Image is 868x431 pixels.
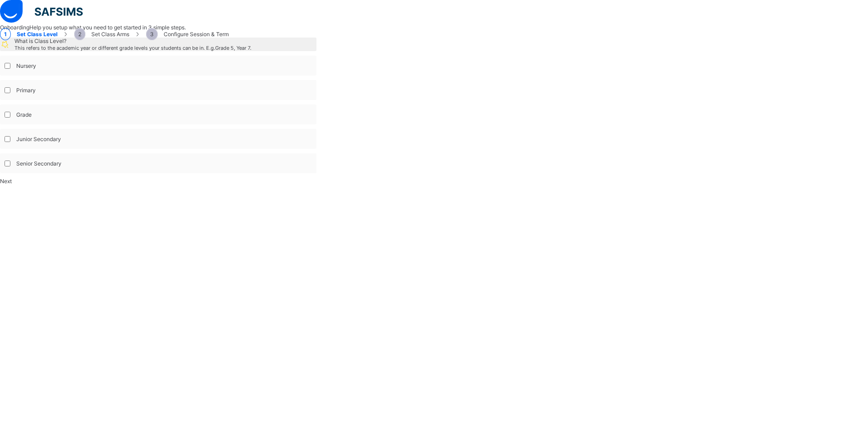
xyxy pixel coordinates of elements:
span: Set Class Arms [74,31,129,38]
label: Nursery [16,62,36,69]
span: What is Class Level? [14,38,66,44]
label: Grade [16,111,32,118]
label: Primary [16,87,36,94]
span: This refers to the academic year or different grade levels your students can be in. E.g. Grade 5,... [14,45,251,51]
span: 3 [146,28,158,40]
span: 2 [74,28,85,40]
label: Junior Secondary [16,136,61,142]
span: Configure Session & Term [146,31,229,38]
label: Senior Secondary [16,160,61,167]
span: Help you setup what you need to get started in 3 simple steps. [29,24,186,31]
